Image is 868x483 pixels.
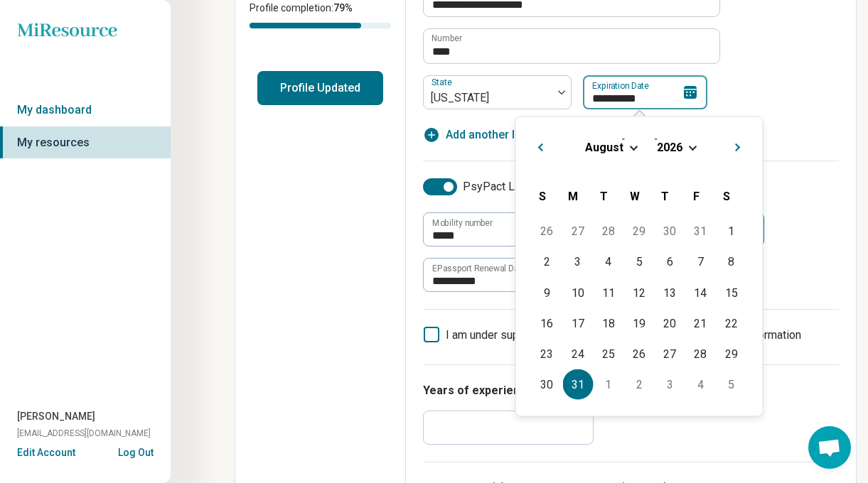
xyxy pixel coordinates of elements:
div: Choose Monday, July 27th, 2026 [562,216,593,246]
div: Open chat [808,426,851,469]
div: Choose Thursday, August 13th, 2026 [655,277,685,308]
div: Choose Sunday, July 26th, 2026 [532,216,562,246]
div: Choose Saturday, August 22nd, 2026 [716,308,746,338]
div: Choose Date [515,116,763,417]
div: Choose Wednesday, August 12th, 2026 [623,277,654,308]
div: Choose Saturday, August 15th, 2026 [716,277,746,308]
div: Choose Friday, July 31st, 2026 [685,216,716,246]
span: T [661,189,669,202]
div: Choose Friday, August 21st, 2026 [685,308,716,338]
div: Choose Saturday, August 29th, 2026 [716,339,746,369]
div: Profile completion [250,23,391,28]
span: T [600,189,608,202]
div: Choose Thursday, July 30th, 2026 [655,216,685,246]
div: Choose Thursday, August 27th, 2026 [655,339,685,369]
h2: [DATE] [527,134,751,155]
div: Choose Friday, August 28th, 2026 [685,339,716,369]
div: Choose Saturday, August 8th, 2026 [716,246,746,277]
div: Choose Tuesday, September 1st, 2026 [593,369,623,400]
button: Previous Month [527,134,550,157]
h3: Years of experience [423,382,839,399]
div: Choose Monday, August 10th, 2026 [562,277,593,308]
div: Choose Thursday, August 6th, 2026 [655,246,685,277]
div: Choose Monday, August 17th, 2026 [562,308,593,338]
div: Choose Wednesday, August 5th, 2026 [623,246,654,277]
div: Choose Tuesday, August 18th, 2026 [593,308,623,338]
span: I am under supervision, so I will list my supervisor’s license information [446,328,801,342]
div: Choose Friday, August 14th, 2026 [685,277,716,308]
button: 2026 [656,139,683,154]
div: Choose Thursday, August 20th, 2026 [655,308,685,338]
div: Choose Sunday, August 16th, 2026 [532,308,562,338]
label: Number [432,34,462,43]
span: M [568,189,578,202]
div: Choose Monday, August 3rd, 2026 [562,246,593,277]
span: S [539,189,546,202]
button: August [584,139,624,154]
div: Choose Saturday, September 5th, 2026 [716,369,746,400]
div: Choose Monday, August 31st, 2026 [562,369,593,400]
label: State [432,77,455,87]
div: Choose Tuesday, August 4th, 2026 [593,246,623,277]
div: Choose Friday, August 7th, 2026 [685,246,716,277]
button: Next Month [729,134,751,157]
div: Choose Saturday, August 1st, 2026 [716,216,746,246]
div: Choose Sunday, August 9th, 2026 [532,277,562,308]
button: Log Out [118,445,154,457]
div: Choose Sunday, August 23rd, 2026 [532,339,562,369]
button: Profile Updated [257,71,383,105]
div: Choose Sunday, August 2nd, 2026 [532,246,562,277]
span: [EMAIL_ADDRESS][DOMAIN_NAME] [17,427,151,440]
span: 2026 [657,140,682,153]
span: Add another license [446,126,550,143]
div: Choose Monday, August 24th, 2026 [562,339,593,369]
span: [PERSON_NAME] [17,409,95,424]
button: Add another license [423,126,550,143]
span: W [630,189,640,202]
span: F [693,189,700,202]
span: August [585,140,623,153]
div: Choose Wednesday, August 19th, 2026 [623,308,654,338]
div: Month August, 2026 [532,216,746,400]
div: Choose Friday, September 4th, 2026 [685,369,716,400]
div: Choose Sunday, August 30th, 2026 [532,369,562,400]
div: Choose Tuesday, August 11th, 2026 [593,277,623,308]
div: Choose Tuesday, August 25th, 2026 [593,339,623,369]
div: Choose Wednesday, September 2nd, 2026 [623,369,654,400]
span: 79 % [333,2,353,13]
div: Choose Wednesday, August 26th, 2026 [623,339,654,369]
div: Choose Tuesday, July 28th, 2026 [593,216,623,246]
label: PsyPact License [423,178,548,195]
div: Choose Thursday, September 3rd, 2026 [655,369,685,400]
button: Edit Account [17,445,75,460]
div: Choose Wednesday, July 29th, 2026 [623,216,654,246]
span: S [723,189,730,202]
